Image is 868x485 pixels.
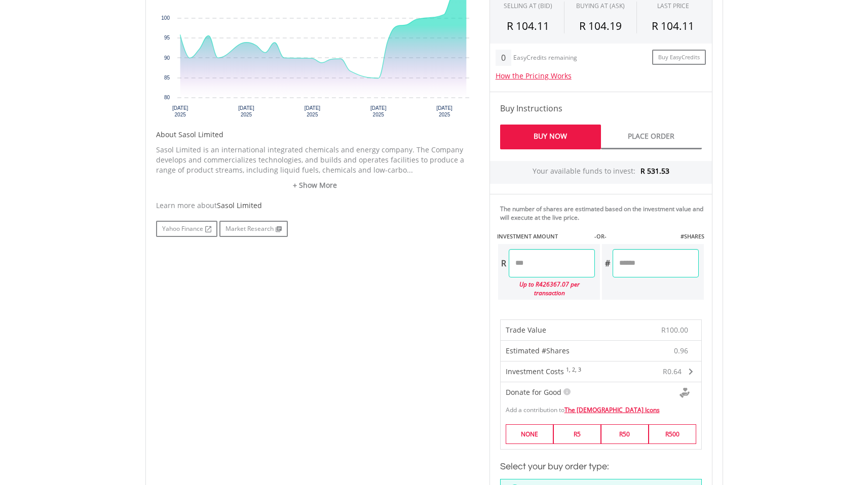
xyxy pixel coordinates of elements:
p: Sasol Limited is an international integrated chemicals and energy company. The Company develops a... [156,145,474,175]
text: [DATE] 2025 [436,105,452,117]
a: Buy EasyCredits [652,50,706,65]
text: [DATE] 2025 [370,105,387,117]
span: R 104.19 [579,19,622,33]
a: How the Pricing Works [496,71,572,80]
label: -OR- [594,232,607,240]
text: 95 [164,35,170,41]
label: R50 [601,424,649,444]
a: Place Order [601,125,702,149]
label: R500 [649,424,696,444]
span: Investment Costs [506,367,564,376]
a: Market Research [219,221,288,237]
sup: 1, 2, 3 [566,366,581,373]
div: # [602,249,613,277]
div: EasyCredits remaining [513,54,577,63]
span: Donate for Good [506,387,561,397]
span: R 104.11 [507,19,549,33]
span: R 531.53 [640,166,669,176]
div: Up to R426367.07 per transaction [498,277,595,300]
label: INVESTMENT AMOUNT [497,232,558,240]
a: Yahoo Finance [156,221,217,237]
text: 80 [164,95,170,100]
div: Add a contribution to [501,400,701,414]
a: The [DEMOGRAPHIC_DATA] Icons [564,406,660,414]
div: Your available funds to invest: [490,161,712,184]
text: 85 [164,75,170,80]
a: Buy Now [500,125,601,149]
div: LAST PRICE [657,2,689,10]
h3: Select your buy order type: [500,460,702,474]
span: R0.64 [663,367,682,376]
div: SELLING AT (BID) [504,2,552,10]
text: [DATE] 2025 [304,105,320,117]
div: R [498,249,509,277]
text: 100 [161,15,170,21]
h5: About Sasol Limited [156,130,474,140]
div: 0 [496,50,511,66]
span: Sasol Limited [217,200,262,210]
h4: Buy Instructions [500,102,702,114]
span: Trade Value [506,325,546,335]
label: #SHARES [681,232,704,240]
span: 0.96 [674,346,688,356]
a: + Show More [156,180,474,190]
span: Estimated #Shares [506,346,570,355]
text: [DATE] 2025 [238,105,254,117]
img: Donte For Good [680,388,690,398]
div: Learn more about [156,200,474,211]
label: R5 [553,424,601,444]
span: BUYING AT (ASK) [576,2,625,10]
span: R100.00 [661,325,688,335]
text: 90 [164,55,170,61]
label: NONE [506,424,553,444]
div: The number of shares are estimated based on the investment value and will execute at the live price. [500,205,708,222]
span: R 104.11 [652,19,694,33]
text: [DATE] 2025 [172,105,188,117]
